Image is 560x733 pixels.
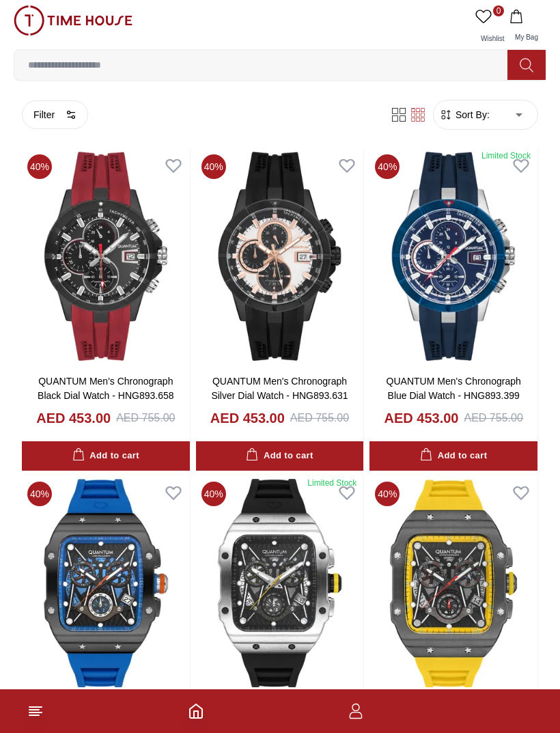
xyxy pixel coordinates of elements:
button: My Bag [507,5,546,49]
img: QUANTUM Men's Chronograph Black Dial Watch - HNG1080.050 [22,476,190,691]
button: Filter [22,100,88,129]
a: QUANTUM Men's Chronograph Silver Dial Watch - HNG893.631 [211,376,348,401]
img: QUANTUM Men's Chronograph Silver Dial Watch - HNG893.631 [196,149,364,363]
span: Wishlist [475,35,509,42]
div: Add to cart [246,448,313,464]
a: QUANTUM Men's Chronograph Black Dial Watch - HNG893.658 [38,376,173,401]
button: Add to cart [196,441,364,471]
h4: AED 453.00 [36,409,111,428]
img: QUANTUM Men's Chronograph Black Dial Watch - HNG1080.050 [196,476,364,691]
span: 40 % [27,482,52,506]
h4: AED 453.00 [384,409,459,428]
span: 40 % [201,154,226,179]
span: 40 % [27,154,52,179]
div: Add to cart [420,448,487,464]
div: AED 755.00 [116,410,175,426]
div: Limited Stock [307,478,356,488]
div: AED 755.00 [464,410,523,426]
a: Home [188,703,204,719]
img: QUANTUM Men's Chronograph Blue Dial Watch - HNG893.399 [369,149,537,363]
h4: AED 453.00 [210,409,285,428]
a: 0Wishlist [473,5,507,49]
button: Sort By: [439,108,490,122]
button: Add to cart [22,441,190,471]
div: Add to cart [72,448,139,464]
span: 0 [493,5,504,16]
img: QUANTUM Men's Chronograph Black Dial Watch - HNG1080.050 [369,476,537,691]
span: 40 % [201,482,226,506]
span: My Bag [509,33,544,41]
img: ... [14,5,132,36]
img: QUANTUM Men's Chronograph Black Dial Watch - HNG893.658 [22,149,190,363]
div: AED 755.00 [290,410,349,426]
button: Add to cart [369,441,537,471]
a: QUANTUM Men's Chronograph Blue Dial Watch - HNG893.399 [387,376,521,401]
div: Limited Stock [481,150,531,161]
span: 40 % [375,482,400,506]
span: Sort By: [453,108,490,122]
span: 40 % [375,154,400,179]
